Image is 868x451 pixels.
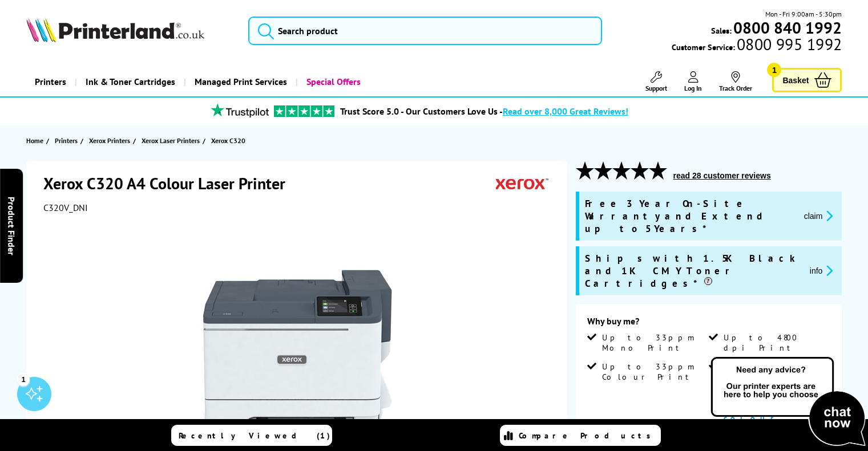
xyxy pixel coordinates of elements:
a: Basket 1 [772,68,842,92]
span: 1 [767,63,781,77]
input: Search product [248,17,602,45]
button: read 28 customer reviews [670,170,774,181]
a: Printers [26,67,75,96]
span: Ships with 1.5K Black and 1K CMY Toner Cartridges* [585,252,801,290]
span: 0800 995 1992 [735,39,842,50]
span: Up to 33ppm Colour Print [602,361,706,382]
a: Managed Print Services [184,67,296,96]
a: Recently Viewed (1) [171,425,332,446]
span: C320V_DNI [43,202,88,213]
span: Up to 33ppm Mono Print [602,332,706,353]
span: Free 3 Year On-Site Warranty and Extend up to 5 Years* [585,197,795,235]
h1: Xerox C320 A4 Colour Laser Printer [43,173,297,194]
span: Xerox Printers [89,135,130,147]
span: Product Finder [6,196,17,255]
img: Open Live Chat window [708,355,868,449]
span: Basket [782,72,809,88]
a: Printers [55,135,80,147]
span: Log In [684,84,702,92]
a: Log In [684,71,702,92]
a: Printerland Logo [26,17,234,44]
button: promo-description [806,264,837,277]
span: Ink & Toner Cartridges [86,67,175,96]
button: promo-description [801,209,837,222]
span: Mon - Fri 9:00am - 5:30pm [765,9,842,19]
a: Home [26,135,46,147]
a: Ink & Toner Cartridges [75,67,184,96]
span: Home [26,135,43,147]
img: Printerland Logo [26,17,204,42]
span: Recently Viewed (1) [179,430,330,441]
span: Up to 4800 dpi Print [724,332,828,353]
a: Track Order [719,71,752,92]
span: Xerox C320 [211,136,245,145]
img: trustpilot rating [274,105,334,117]
a: 0800 840 1992 [732,22,842,33]
a: Xerox Laser Printers [142,135,203,147]
span: Printers [55,135,78,147]
span: Xerox Laser Printers [142,135,200,147]
a: Support [645,71,667,92]
span: Sales: [711,25,732,36]
img: Xerox [496,173,548,194]
img: trustpilot rating [205,103,274,117]
b: 0800 840 1992 [733,17,842,38]
a: Xerox Printers [89,135,133,147]
span: Customer Service: [672,39,842,52]
span: Compare Products [519,430,657,441]
div: Why buy me? [587,315,831,332]
span: Read over 8,000 Great Reviews! [503,105,628,117]
a: Trust Score 5.0 - Our Customers Love Us -Read over 8,000 Great Reviews! [340,105,628,117]
div: 1 [17,373,30,385]
a: Compare Products [500,425,661,446]
a: Special Offers [296,67,369,96]
span: Support [645,84,667,92]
